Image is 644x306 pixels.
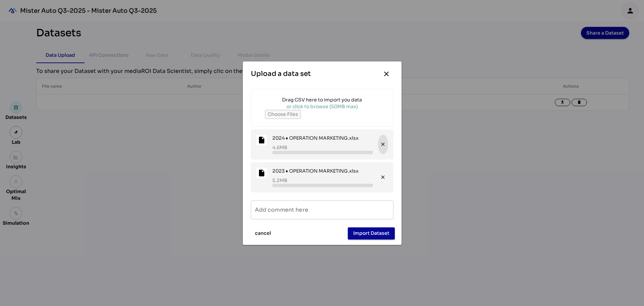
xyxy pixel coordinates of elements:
div: or click to browse (50MB max) [265,103,379,110]
div: 2024 ♦ OPERATION MARKETING.xlsx [272,135,359,141]
i: close [380,174,386,180]
i: close [380,141,386,147]
span: cancel [255,229,271,237]
button: Import Dataset [348,227,395,239]
i: close [382,70,390,78]
span: Import Dataset [353,229,389,237]
div: 5.2MB [272,177,287,184]
i: insert_drive_file [256,168,267,178]
button: cancel [250,227,276,239]
div: 4.6MB [272,144,287,151]
div: Drag CSV here to import you data [265,96,379,103]
i: insert_drive_file [256,135,267,145]
input: Add comment here [255,201,389,219]
div: 2023 ♦ OPERATION MARKETING.xlsx [272,168,359,174]
div: Upload a data set [251,69,311,79]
